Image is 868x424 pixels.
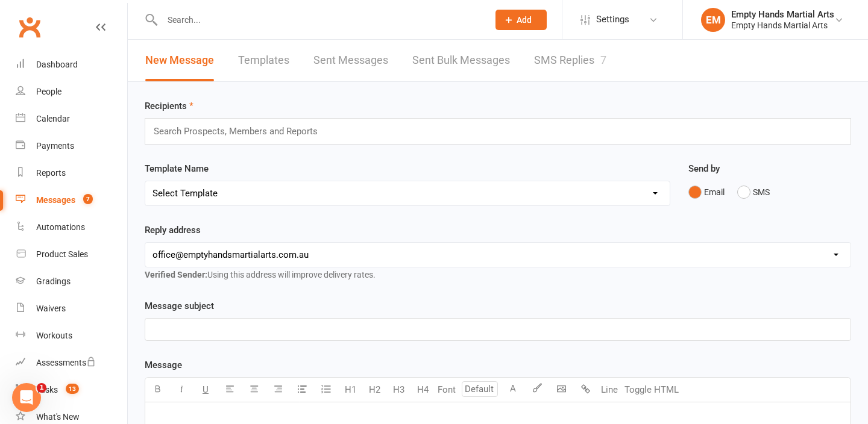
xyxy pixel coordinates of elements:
iframe: Intercom live chat [12,383,41,412]
span: 7 [83,194,93,204]
span: U [203,384,209,395]
div: Automations [36,222,85,232]
span: Settings [596,6,629,33]
label: Message subject [145,299,214,313]
a: People [16,78,127,105]
div: Dashboard [36,60,78,69]
div: Empty Hands Martial Arts [731,20,834,31]
a: Product Sales [16,241,127,268]
div: Payments [36,141,74,151]
a: New Message [145,40,214,81]
a: Clubworx [14,12,45,42]
div: People [36,87,61,96]
button: SMS [737,181,770,204]
button: H1 [338,378,362,402]
div: Workouts [36,331,72,340]
div: Messages [36,195,75,205]
div: Calendar [36,114,70,123]
div: Empty Hands Martial Arts [731,9,834,20]
span: Add [517,15,532,25]
input: Search Prospects, Members and Reports [153,123,329,139]
a: Payments [16,132,127,160]
a: Sent Messages [313,40,388,81]
a: Assessments [16,349,127,376]
a: SMS Replies7 [534,40,606,81]
button: Font [435,378,459,402]
button: H3 [386,378,410,402]
label: Reply address [145,223,201,237]
button: U [193,378,218,402]
div: Gradings [36,276,71,286]
a: Automations [16,214,127,241]
div: 7 [600,54,606,66]
button: H4 [410,378,435,402]
button: A [501,378,525,402]
strong: Verified Sender: [145,270,207,279]
button: H2 [362,378,386,402]
div: What's New [36,412,80,422]
span: 1 [37,383,46,393]
a: Messages 7 [16,187,127,214]
label: Message [145,358,182,372]
input: Default [462,381,498,397]
a: Workouts [16,322,127,349]
a: Dashboard [16,51,127,78]
div: EM [701,8,725,32]
button: Add [495,10,547,30]
a: Calendar [16,105,127,132]
a: Templates [238,40,289,81]
div: Tasks [36,385,58,394]
button: Toggle HTML [621,378,682,402]
a: Reports [16,160,127,187]
button: Email [688,181,725,204]
div: Waivers [36,304,66,313]
span: Using this address will improve delivery rates. [145,270,376,279]
label: Template Name [145,161,209,176]
label: Recipients [145,99,193,113]
a: Tasks 13 [16,376,127,404]
div: Reports [36,168,66,178]
a: Sent Bulk Messages [412,40,510,81]
span: 13 [66,384,79,394]
label: Send by [688,161,720,176]
button: Line [597,378,621,402]
a: Waivers [16,295,127,322]
div: Assessments [36,358,96,367]
a: Gradings [16,268,127,295]
div: Product Sales [36,249,88,259]
input: Search... [159,11,480,28]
